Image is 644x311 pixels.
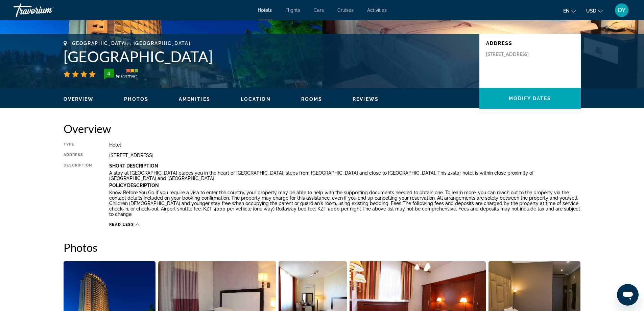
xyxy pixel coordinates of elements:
button: Read less [109,222,140,227]
div: Hotel [109,142,581,148]
h2: Overview [64,122,581,135]
a: Travorium [14,1,81,19]
button: Modify Dates [479,88,581,109]
button: User Menu [613,3,630,17]
span: DY [618,7,626,14]
button: Photos [124,96,148,102]
img: TrustYou guest rating badge [104,69,138,80]
div: 4 [102,69,116,77]
div: [STREET_ADDRESS] [109,153,581,158]
a: Hotels [258,7,272,13]
div: Description [64,163,92,219]
a: Cars [314,7,324,13]
span: [GEOGRAPHIC_DATA], , [GEOGRAPHIC_DATA] [70,41,191,46]
p: Address [486,41,574,46]
h1: [GEOGRAPHIC_DATA] [64,48,473,65]
div: Type [64,142,92,148]
p: A stay at [GEOGRAPHIC_DATA] places you in the heart of [GEOGRAPHIC_DATA], steps from [GEOGRAPHIC_... [109,170,581,181]
button: Location [241,96,271,102]
a: Flights [285,7,300,13]
button: Reviews [353,96,379,102]
span: Modify Dates [509,96,551,101]
span: Read less [109,222,134,227]
h2: Photos [64,241,581,254]
span: en [563,8,570,14]
button: Rooms [301,96,323,102]
p: [STREET_ADDRESS] [486,51,540,57]
button: Change language [563,6,576,16]
button: Overview [64,96,94,102]
button: Change currency [586,6,603,16]
span: USD [586,8,596,14]
b: Short Description [109,163,158,169]
a: Activities [367,7,387,13]
b: Policy Description [109,183,159,188]
div: Address [64,153,92,158]
a: Cruises [337,7,354,13]
p: Know Before You Go If you require a visa to enter the country, your property may be able to help ... [109,190,581,217]
button: Amenities [179,96,210,102]
iframe: Кнопка запуска окна обмена сообщениями [617,284,639,306]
